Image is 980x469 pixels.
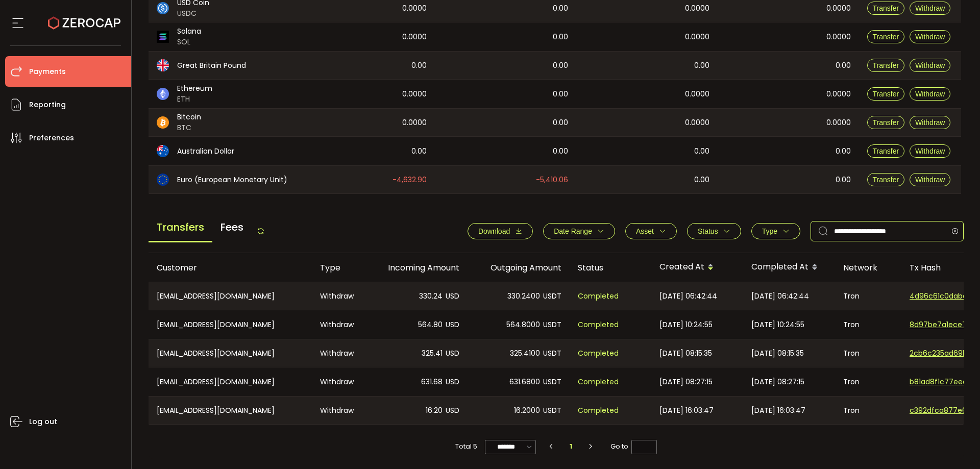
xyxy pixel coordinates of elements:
div: [EMAIL_ADDRESS][DOMAIN_NAME] [149,282,312,310]
img: aud_portfolio.svg [157,145,169,157]
button: Withdraw [910,30,950,43]
button: Withdraw [910,59,950,72]
div: Incoming Amount [365,262,468,274]
div: [EMAIL_ADDRESS][DOMAIN_NAME] [149,367,312,396]
div: Tron [835,310,901,339]
span: [DATE] 06:42:44 [659,290,717,302]
span: Transfers [149,213,212,242]
button: Withdraw [910,2,950,15]
span: Type [762,227,777,235]
span: Withdraw [915,61,945,69]
span: Reporting [29,97,66,112]
span: 325.41 [422,348,443,359]
li: 1 [562,439,580,454]
button: Transfer [867,173,905,186]
span: 0.00 [694,145,709,157]
span: USDT [543,405,561,416]
div: Outgoing Amount [468,262,570,274]
span: Completed [578,376,619,388]
span: Log out [29,414,57,429]
button: Transfer [867,30,905,43]
span: 0.00 [553,117,568,129]
span: Fees [212,213,252,241]
div: Withdraw [312,397,365,424]
img: eth_portfolio.svg [157,88,169,100]
div: [EMAIL_ADDRESS][DOMAIN_NAME] [149,310,312,339]
span: SOL [177,37,201,47]
span: Withdraw [915,176,945,184]
span: 0.0000 [826,31,851,43]
span: Great Britain Pound [177,60,246,71]
span: Transfer [873,176,899,184]
span: Download [478,227,510,235]
span: 330.2400 [507,290,540,302]
span: 16.2000 [514,405,540,416]
div: Status [570,262,651,274]
span: Payments [29,64,66,79]
span: 0.00 [694,174,709,186]
div: [EMAIL_ADDRESS][DOMAIN_NAME] [149,339,312,367]
span: USD [446,376,459,388]
span: Bitcoin [177,112,201,122]
div: Withdraw [312,339,365,367]
button: Withdraw [910,144,950,158]
span: 0.00 [836,145,851,157]
span: 0.0000 [685,3,709,14]
span: 0.0000 [402,88,427,100]
span: USD [446,319,459,331]
div: Withdraw [312,367,365,396]
span: Status [698,227,718,235]
button: Withdraw [910,173,950,186]
span: Transfer [873,118,899,127]
span: Euro (European Monetary Unit) [177,175,287,185]
span: 0.0000 [826,88,851,100]
span: 0.0000 [826,3,851,14]
span: 0.0000 [685,117,709,129]
span: [DATE] 08:27:15 [659,376,713,388]
span: 0.0000 [402,117,427,129]
span: [DATE] 08:27:15 [751,376,804,388]
span: 564.80 [418,319,443,331]
div: Type [312,262,365,274]
span: Withdraw [915,118,945,127]
span: Withdraw [915,33,945,41]
span: 0.00 [553,3,568,14]
span: Withdraw [915,90,945,98]
span: Ethereum [177,83,212,94]
span: USDT [543,290,561,302]
button: Withdraw [910,87,950,101]
span: Completed [578,348,619,359]
span: [DATE] 08:15:35 [751,348,804,359]
span: Transfer [873,61,899,69]
button: Status [687,223,741,239]
span: Withdraw [915,4,945,12]
div: Tron [835,282,901,310]
span: USD [446,348,459,359]
div: [EMAIL_ADDRESS][DOMAIN_NAME] [149,397,312,424]
span: 0.00 [411,60,427,71]
div: Withdraw [312,282,365,310]
button: Download [468,223,533,239]
span: 0.0000 [685,88,709,100]
img: btc_portfolio.svg [157,116,169,129]
div: Chat Widget [929,420,980,469]
span: 0.00 [553,60,568,71]
div: Withdraw [312,310,365,339]
span: Go to [610,439,657,454]
span: Date Range [554,227,592,235]
span: 0.0000 [826,117,851,129]
span: 0.00 [411,145,427,157]
span: 0.00 [694,60,709,71]
span: 0.0000 [685,31,709,43]
div: Tron [835,339,901,367]
span: USDC [177,8,209,19]
span: Transfer [873,4,899,12]
span: [DATE] 16:03:47 [751,405,805,416]
span: BTC [177,122,201,133]
span: [DATE] 10:24:55 [659,319,713,331]
span: 564.8000 [506,319,540,331]
span: 330.24 [419,290,443,302]
span: -4,632.90 [393,174,427,186]
span: Withdraw [915,147,945,155]
span: Completed [578,405,619,416]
